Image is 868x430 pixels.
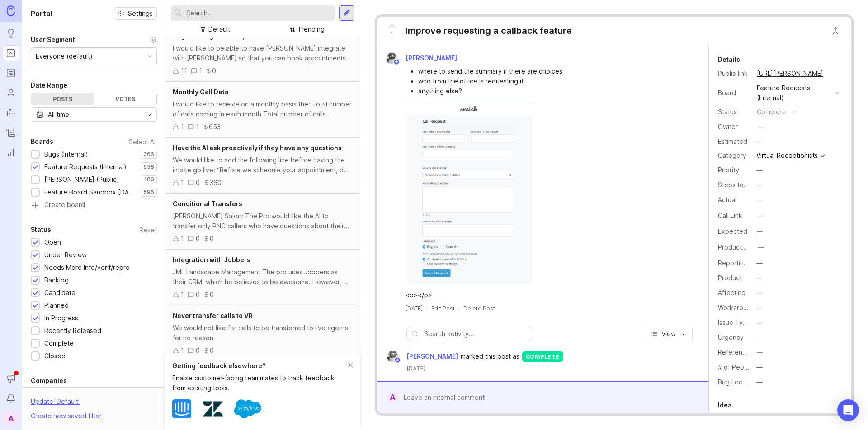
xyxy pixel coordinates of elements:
div: 1 [196,122,199,132]
div: 1 [181,234,184,244]
time: [DATE] [406,365,689,372]
div: 0 [196,290,200,300]
span: marked this post as [461,351,519,361]
a: Users [3,85,19,101]
span: Monthly Call Data [173,88,229,96]
img: member badge [393,59,400,65]
div: — [756,362,763,372]
span: View [661,329,676,338]
div: Needs More Info/verif/repro [44,263,130,273]
div: 0 [212,66,216,76]
div: 653 [209,122,221,132]
div: — [752,136,764,148]
div: Candidate [44,288,75,298]
img: Salesforce logo [234,395,261,422]
div: Open [44,237,61,247]
div: Public link [718,69,750,79]
button: Expected [754,226,766,237]
span: [PERSON_NAME] [406,54,457,62]
h1: Portal [31,8,52,19]
label: Urgency [718,333,744,341]
div: · [458,305,460,312]
div: Date Range [31,80,67,91]
div: Enable customer-facing teammates to track feedback from existing tools. [172,373,348,393]
label: Workaround [718,304,755,311]
div: Bugs (Internal) [44,149,88,159]
div: — [757,303,763,313]
label: Reporting Team [718,259,766,267]
div: Feature Requests (Internal) [44,162,127,172]
input: Search activity... [424,329,528,339]
button: Settings [114,7,157,20]
a: Changelog [3,125,19,141]
div: Status [31,224,51,235]
p: 938 [143,163,154,171]
div: 360 [210,178,222,188]
a: Have the AI ask proactively if they have any questionsWe would like to add the following line bef... [165,138,360,194]
div: 0 [196,178,200,188]
div: Select All [129,139,157,144]
div: — [756,333,763,342]
a: [URL][PERSON_NAME] [754,68,826,79]
div: Boards [31,136,53,147]
label: Priority [718,166,739,174]
div: 0 [196,234,200,244]
label: Affecting [718,289,745,296]
div: Update ' Default ' [31,397,80,411]
a: Justin Maxwell[PERSON_NAME] [381,52,464,64]
div: Estimated [718,139,747,145]
label: Issue Type [718,319,751,326]
li: who from the office is requesting it [418,76,690,86]
div: I would like to receive on a monthly basis the: Total number of calls coming in each month Total ... [173,99,353,119]
span: 1 [390,29,393,39]
a: Portal [3,45,19,61]
div: Owner [718,122,750,132]
div: Getting feedback elsewhere? [172,361,348,371]
button: Reference(s) [754,347,766,358]
div: · [426,305,428,312]
div: — [756,165,763,175]
div: 1 [199,66,202,76]
img: Intercom logo [172,399,191,418]
div: I would like to be able to have [PERSON_NAME] integrate with [PERSON_NAME] so that you can book a... [173,43,353,63]
a: Vagaro Integration requestI would like to be able to have [PERSON_NAME] integrate with [PERSON_NA... [165,26,360,82]
span: [PERSON_NAME] [406,351,458,361]
div: — [758,242,764,252]
button: Workaround [754,302,766,314]
div: 0 [210,290,214,300]
label: Reference(s) [718,348,758,356]
img: member badge [394,357,401,364]
span: Conditional Transfers [173,200,242,208]
div: Edit Post [431,305,455,312]
label: Expected [718,227,747,235]
a: Create board [31,202,157,210]
svg: toggle icon [142,111,156,118]
div: Planned [44,301,69,310]
a: Conditional Transfers[PERSON_NAME] Salon: The Pro would like the AI to transfer only PNC callers ... [165,194,360,250]
button: Actual [754,194,766,206]
div: — [757,195,763,205]
div: — [756,377,763,387]
div: Recently Released [44,326,101,336]
div: — [756,258,763,268]
div: User Segment [31,34,75,45]
div: A [3,410,19,426]
div: — [758,211,764,221]
div: — [757,227,763,236]
button: View [645,327,693,341]
div: 1 [181,290,184,300]
div: Board [718,88,750,98]
div: complete [757,107,786,117]
a: Integration with JobbersJML Landscape Management The pro uses Jobbers as their CRM, which he beli... [165,250,360,305]
div: 1 [181,122,184,132]
label: Actual [718,196,736,203]
div: Feature Board Sandbox [DATE] [44,187,136,197]
label: # of People Affected [718,363,782,371]
button: ProductboardID [755,241,767,253]
div: <p></p> [406,290,690,300]
div: Open Intercom Messenger [837,399,859,421]
div: 1 [181,346,184,356]
div: We would not like for calls to be transferred to live agents for no reason [173,323,353,343]
div: We would like to add the following line before having the intake go live: “Before we schedule you... [173,155,353,175]
div: Default [208,24,230,34]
